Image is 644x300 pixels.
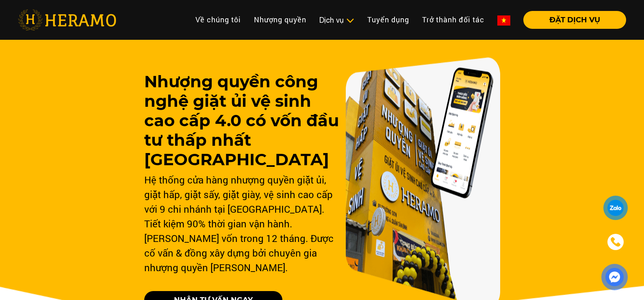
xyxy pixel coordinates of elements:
img: vn-flag.png [497,15,510,26]
a: Trở thành đối tác [416,11,491,28]
div: Hệ thống cửa hàng nhượng quyền giặt ủi, giặt hấp, giặt sấy, giặt giày, vệ sinh cao cấp với 9 chi ... [144,173,339,275]
img: phone-icon [610,237,621,247]
a: Về chúng tôi [189,11,247,28]
a: Nhượng quyền [247,11,313,28]
h3: Nhượng quyền công nghệ giặt ủi vệ sinh cao cấp 4.0 có vốn đầu tư thấp nhất [GEOGRAPHIC_DATA] [144,72,339,169]
img: heramo-logo.png [18,9,116,30]
div: Dịch vụ [319,15,354,26]
button: ĐẶT DỊCH VỤ [523,11,626,29]
img: subToggleIcon [346,17,354,25]
a: phone-icon [604,231,627,253]
a: Tuyển dụng [361,11,416,28]
a: ĐẶT DỊCH VỤ [517,16,626,24]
